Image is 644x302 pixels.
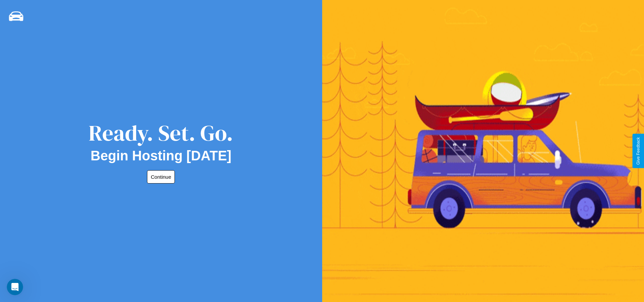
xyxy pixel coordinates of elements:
h2: Begin Hosting [DATE] [91,148,232,163]
div: Give Feedback [636,137,641,165]
button: Continue [147,170,175,184]
iframe: Intercom live chat [7,279,23,295]
div: Ready. Set. Go. [89,118,233,148]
